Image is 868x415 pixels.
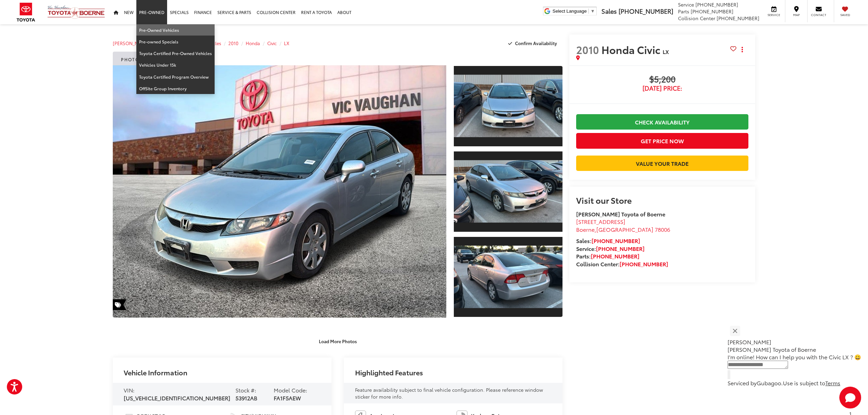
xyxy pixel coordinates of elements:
[576,244,645,252] strong: Service:
[591,9,595,14] span: ▼
[454,151,562,232] a: Expand Photo 2
[576,75,748,85] span: $5,200
[839,387,861,409] svg: Start Chat
[113,52,151,65] a: Photos
[109,64,449,319] img: 2010 Honda Civic LX
[838,13,853,17] span: Saved
[596,244,645,252] a: [PHONE_NUMBER]
[620,260,668,268] a: [PHONE_NUMBER]
[576,252,639,260] strong: Parts:
[576,217,625,225] span: [STREET_ADDRESS]
[592,237,640,244] a: [PHONE_NUMBER]
[553,9,587,14] span: Select Language
[695,1,738,8] span: [PHONE_NUMBER]
[619,6,673,15] span: [PHONE_NUMBER]
[576,260,668,268] strong: Collision Center:
[576,85,748,92] span: [DATE] Price:
[691,8,733,15] span: [PHONE_NUMBER]
[124,386,135,394] span: VIN:
[452,246,564,308] img: 2010 Honda Civic LX
[601,42,663,57] span: Honda Civic
[504,37,563,49] button: Confirm Availability
[576,133,748,148] button: Get Price Now
[355,369,423,376] h2: Highlighted Features
[355,386,543,400] span: Feature availability subject to final vehicle configuration. Please reference window sticker for ...
[113,40,185,46] a: [PERSON_NAME] Toyota of Boerne
[124,394,230,402] span: [US_VEHICLE_IDENTIFICATION_NUMBER]
[136,24,215,36] a: Pre-Owned Vehicles
[235,386,256,394] span: Stock #:
[601,6,617,15] span: Sales
[314,335,362,347] button: Load More Photos
[576,217,670,233] a: [STREET_ADDRESS] Boerne,[GEOGRAPHIC_DATA] 78006
[47,5,105,19] img: Vic Vaughan Toyota of Boerne
[136,71,215,83] a: Toyota Certified Program Overview
[789,13,804,17] span: Map
[576,156,748,171] a: Value Your Trade
[113,299,126,310] span: Special
[454,65,562,147] a: Expand Photo 1
[136,59,215,71] a: Vehicles Under 15k
[124,369,187,376] h2: Vehicle Information
[454,236,562,318] a: Expand Photo 3
[596,225,653,233] span: [GEOGRAPHIC_DATA]
[113,65,446,318] a: Expand Photo 0
[235,394,257,402] span: 53912AB
[717,15,759,22] span: [PHONE_NUMBER]
[766,13,782,17] span: Service
[591,252,639,260] a: [PHONE_NUMBER]
[136,83,215,94] a: OffSite Group Inventory
[274,386,307,394] span: Model Code:
[576,42,599,57] span: 2010
[246,40,260,46] a: Honda
[678,15,715,22] span: Collision Center
[655,225,670,233] span: 78006
[452,75,564,137] img: 2010 Honda Civic LX
[136,48,215,59] a: Toyota Certified Pre-Owned Vehicles
[228,40,239,46] a: 2010
[811,13,826,17] span: Contact
[452,160,564,223] img: 2010 Honda Civic LX
[678,8,689,15] span: Parts
[136,36,215,48] a: Pre-owned Specials
[515,40,557,46] span: Confirm Availability
[576,210,665,218] strong: [PERSON_NAME] Toyota of Boerne
[284,40,289,46] a: LX
[742,47,743,52] span: dropdown dots
[274,394,301,402] span: FA1F5AEW
[576,237,640,244] strong: Sales:
[267,40,277,46] a: Civic
[678,1,694,8] span: Service
[576,196,748,204] h2: Visit our Store
[736,43,748,55] button: Actions
[663,48,669,55] span: LX
[576,114,748,130] a: Check Availability
[553,9,595,14] a: Select Language​
[576,225,670,233] span: ,
[576,225,595,233] span: Boerne
[839,387,861,409] button: Toggle Chat Window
